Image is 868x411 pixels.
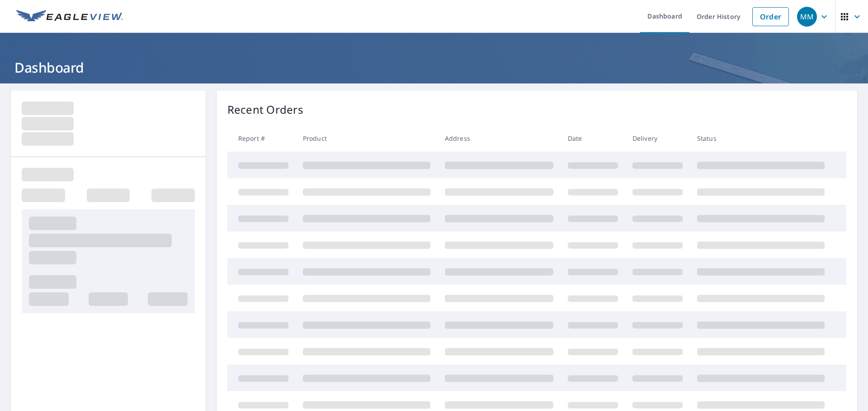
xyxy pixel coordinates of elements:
[690,125,832,152] th: Status
[797,7,817,27] div: MM
[16,10,123,23] img: EV Logo
[561,125,625,152] th: Date
[438,125,561,152] th: Address
[296,125,438,152] th: Product
[227,125,296,152] th: Report #
[227,102,303,118] p: Recent Orders
[752,7,789,26] a: Order
[11,58,857,77] h1: Dashboard
[625,125,690,152] th: Delivery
